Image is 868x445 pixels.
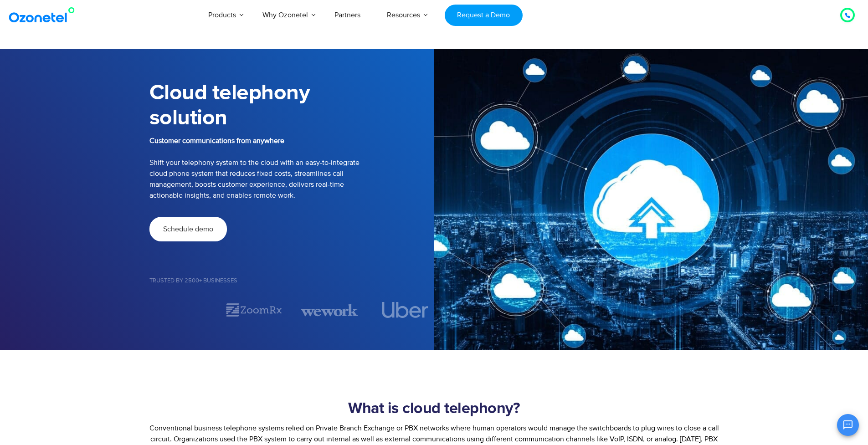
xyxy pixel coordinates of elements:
img: wework.svg [301,302,358,318]
div: 1 / 7 [149,305,207,316]
b: Customer communications from anywhere [149,136,284,145]
h5: Trusted by 2500+ Businesses [149,278,434,284]
div: 2 / 7 [225,302,282,318]
p: Shift your telephony system to the cloud with an easy-to-integrate cloud phone system that reduce... [149,135,434,201]
img: zoomrx.svg [225,302,282,318]
div: 4 / 7 [376,302,434,318]
div: 3 / 7 [301,302,358,318]
button: Open chat [837,414,859,436]
a: Request a Demo [445,5,523,26]
h1: Cloud telephony solution [149,81,434,131]
img: uber.svg [382,302,429,318]
div: Image Carousel [149,302,434,318]
h2: What is cloud telephony? [149,400,719,418]
span: Schedule demo [163,225,213,233]
a: Schedule demo [149,217,227,241]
